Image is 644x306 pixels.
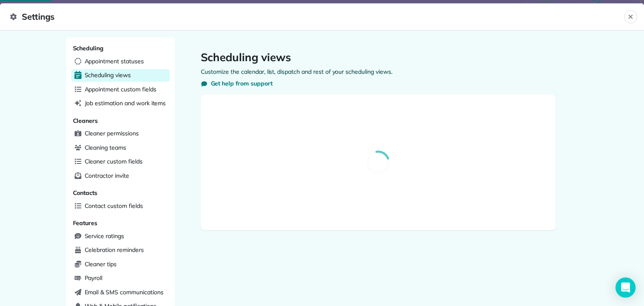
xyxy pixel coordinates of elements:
span: Contact custom fields [85,202,143,210]
a: Job estimation and work items [71,97,170,110]
span: Cleaner tips [85,260,117,268]
a: Celebration reminders [71,244,170,257]
a: Appointment statuses [71,55,170,68]
span: Get help from support [211,79,273,88]
span: Celebration reminders [85,246,144,254]
a: Cleaner permissions [71,127,170,140]
span: Cleaner permissions [85,129,139,137]
a: Email & SMS communications [71,286,170,299]
a: Contact custom fields [71,200,170,213]
span: Cleaner custom fields [85,157,143,166]
span: Job estimation and work items [85,99,166,107]
span: Features [73,219,98,227]
span: Cleaners [73,117,98,124]
span: Scheduling views [85,71,131,79]
span: Contractor invite [85,171,129,180]
span: Settings [10,10,624,23]
button: Get help from support [201,79,273,88]
a: Cleaner custom fields [71,156,170,168]
button: Close [624,10,637,23]
a: Appointment custom fields [71,83,170,96]
span: Appointment custom fields [85,85,156,93]
h1: Scheduling views [201,51,556,64]
p: Customize the calendar, list, dispatch and rest of your scheduling views. [201,67,556,76]
a: Cleaning teams [71,142,170,154]
span: Cleaning teams [85,143,126,152]
span: Contacts [73,189,98,197]
span: Appointment statuses [85,57,144,65]
span: Scheduling [73,44,104,52]
a: Cleaner tips [71,258,170,271]
span: Payroll [85,274,103,282]
div: Open Intercom Messenger [615,277,636,298]
a: Payroll [71,272,170,285]
span: Service ratings [85,232,124,240]
span: Email & SMS communications [85,288,164,296]
a: Service ratings [71,230,170,243]
a: Contractor invite [71,170,170,182]
a: Scheduling views [71,69,170,82]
